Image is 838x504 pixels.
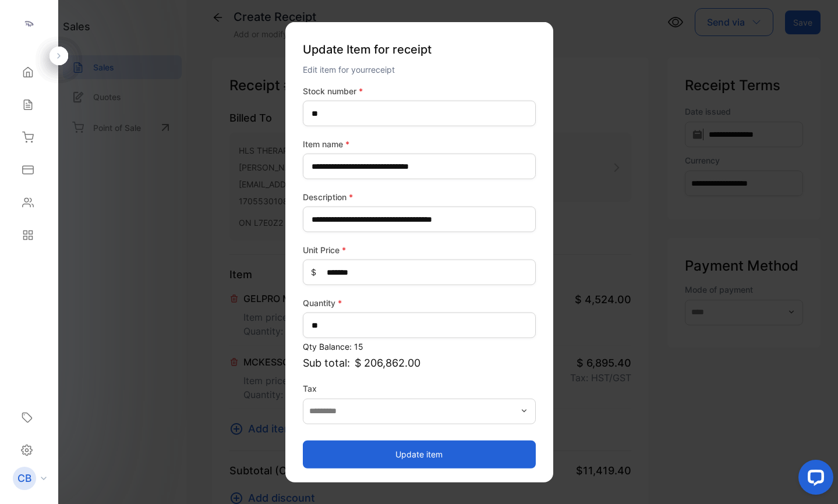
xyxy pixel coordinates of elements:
span: $ [311,266,316,278]
span: $ 206,862.00 [355,355,420,371]
button: Update item [303,440,536,468]
p: Sub total: [303,355,536,371]
label: Description [303,191,536,203]
label: Unit Price [303,244,536,256]
label: Stock number [303,85,536,97]
label: Tax [303,382,536,395]
img: logo [20,15,38,33]
p: Qty Balance: 15 [303,340,536,353]
p: Update Item for receipt [303,36,536,63]
span: Edit item for your receipt [303,65,395,74]
p: CB [17,471,31,486]
label: Quantity [303,297,536,309]
iframe: LiveChat chat widget [789,455,838,504]
label: Item name [303,138,536,150]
